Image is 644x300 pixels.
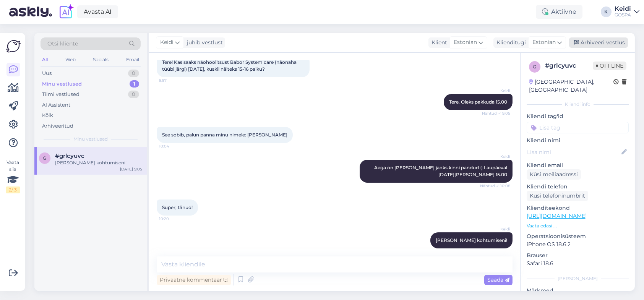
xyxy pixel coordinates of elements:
[527,191,588,201] div: Küsi telefoninumbrit
[128,91,139,98] div: 0
[454,38,477,47] span: Estonian
[615,6,631,12] div: Keidi
[73,136,108,143] span: Minu vestlused
[6,159,20,193] div: Vaata siia
[487,276,509,283] span: Saada
[91,55,110,65] div: Socials
[480,183,510,189] span: Nähtud ✓ 10:08
[527,287,629,295] p: Märkmed
[482,88,510,94] span: Keidi
[55,152,84,159] span: #grlcyuvc
[374,165,508,177] span: Aega on [PERSON_NAME] jaoks kinni pandud :) Laupäeval [DATE][PERSON_NAME] 15.00
[159,143,188,149] span: 10:04
[601,6,612,17] div: K
[157,275,231,285] div: Privaatne kommentaar
[527,275,629,282] div: [PERSON_NAME]
[43,155,47,161] span: g
[162,204,193,210] span: Super, tänud!
[58,4,74,20] img: explore-ai
[615,6,639,18] a: KeidiGOSPA
[42,101,70,109] div: AI Assistent
[159,78,188,83] span: 8:57
[527,148,620,156] input: Lisa nimi
[120,166,142,172] div: [DATE] 9:05
[428,39,447,47] div: Klient
[532,38,556,47] span: Estonian
[159,216,188,222] span: 10:20
[64,55,77,65] div: Web
[527,101,629,108] div: Kliendi info
[41,55,49,65] div: All
[42,122,73,130] div: Arhiveeritud
[160,38,174,47] span: Keidi
[527,240,629,248] p: iPhone OS 18.6.2
[130,80,139,88] div: 1
[569,37,628,48] div: Arhiveeri vestlus
[529,78,613,94] div: [GEOGRAPHIC_DATA], [GEOGRAPHIC_DATA]
[527,251,629,259] p: Brauser
[42,91,79,98] div: Tiimi vestlused
[42,70,52,77] div: Uus
[42,112,53,119] div: Kõik
[482,154,510,159] span: Keidi
[615,12,631,18] div: GOSPA
[184,39,223,47] div: juhib vestlust
[593,62,626,70] span: Offline
[527,222,629,229] p: Vaata edasi ...
[482,110,510,116] span: Nähtud ✓ 9:05
[125,55,141,65] div: Email
[527,161,629,169] p: Kliendi email
[527,232,629,240] p: Operatsioonisüsteem
[482,226,510,232] span: Keidi
[128,70,139,77] div: 0
[527,259,629,268] p: Safari 18.6
[527,169,581,180] div: Küsi meiliaadressi
[482,249,510,255] span: 10:22
[42,80,82,88] div: Minu vestlused
[47,40,78,48] span: Otsi kliente
[527,122,629,133] input: Lisa tag
[545,61,593,70] div: # grlcyuvc
[533,64,537,70] span: g
[527,136,629,144] p: Kliendi nimi
[162,132,287,138] span: See sobib, palun panna minu nimele: [PERSON_NAME]
[527,212,587,219] a: [URL][DOMAIN_NAME]
[527,112,629,120] p: Kliendi tag'id
[527,183,629,191] p: Kliendi telefon
[493,39,526,47] div: Klienditugi
[77,5,118,18] a: Avasta AI
[6,39,21,54] img: Askly Logo
[449,99,507,105] span: Tere. Oleks pakkuda 15.00
[55,159,142,166] div: [PERSON_NAME] kohtumiseni!
[6,186,20,193] div: 2 / 3
[436,237,507,243] span: [PERSON_NAME] kohtumiseni!
[536,5,582,19] div: Aktiivne
[527,204,629,212] p: Klienditeekond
